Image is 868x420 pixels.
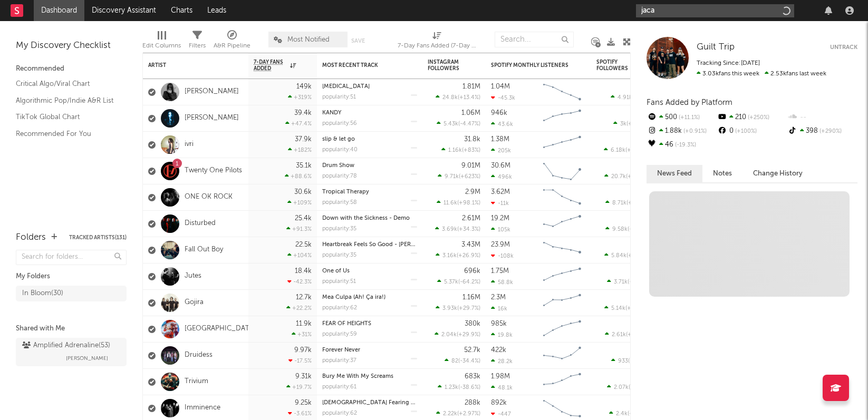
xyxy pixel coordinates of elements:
a: [PERSON_NAME] [185,114,239,123]
div: 1.38M [491,136,509,143]
div: popularity: 37 [322,358,356,364]
div: -45.3k [491,94,515,101]
span: +290 % [818,129,842,134]
div: A&R Pipeline [214,26,250,57]
span: +83 % [464,148,479,153]
div: A&R Pipeline [214,40,250,52]
div: 892k [491,399,507,406]
div: FEAR OF HEIGHTS [322,321,417,327]
svg: Chart title [538,79,586,105]
div: 1.04M [491,83,510,90]
a: Algorithmic Pop/Indie A&R List [16,95,116,106]
div: popularity: 51 [322,94,356,100]
a: Heartbreak Feels So Good - [PERSON_NAME] Remix [322,242,463,248]
div: 105k [491,226,510,233]
a: Bury Me With My Screams [322,374,393,379]
span: Most Notified [287,36,330,43]
div: -11k [491,200,509,207]
div: 52.7k [464,347,480,354]
div: 28.2k [491,358,513,365]
div: 380k [465,320,480,327]
div: popularity: 51 [322,279,356,285]
div: 39.4k [294,110,312,116]
div: -- [787,111,857,124]
span: 2.04k [441,332,457,338]
div: 1.16M [462,294,480,301]
div: +22.2 % [286,305,312,311]
div: My Discovery Checklist [16,40,127,52]
div: ( ) [438,384,480,390]
div: 683k [465,373,480,380]
span: 1.16k [448,148,462,153]
button: News Feed [647,165,702,182]
div: -447 [491,411,511,417]
svg: Chart title [538,369,586,395]
span: 2.61k [612,332,626,338]
a: ivri [185,140,194,149]
span: 20.7k [611,174,626,180]
div: ( ) [438,173,480,180]
div: +88.6 % [285,173,312,180]
div: 9.97k [294,347,312,354]
svg: Chart title [538,211,586,237]
a: In Bloom(30) [16,286,127,301]
div: Down with the Sickness - Demo [322,216,417,221]
a: FEAR OF HEIGHTS [322,321,371,327]
span: Tracking Since: [DATE] [697,60,760,66]
div: popularity: 58 [322,200,357,206]
div: ( ) [604,146,649,153]
div: ( ) [437,120,480,127]
a: Forever Never [322,347,360,353]
span: 3.93k [442,306,457,311]
span: +29.9 % [458,332,479,338]
div: Amplified Adrenaline ( 53 ) [22,339,110,352]
span: 5.14k [611,306,625,311]
a: Guilt Trip [697,42,735,53]
span: [PERSON_NAME] [66,352,108,365]
div: ( ) [436,94,480,101]
span: Fans Added by Platform [647,99,732,106]
div: 16k [491,305,507,312]
div: Artist [148,62,227,69]
a: Fall Out Boy [185,246,223,255]
a: [DEMOGRAPHIC_DATA] Fearing Man [322,400,423,406]
span: +250 % [746,115,769,121]
span: +13.4 % [459,95,479,101]
div: Heartbreak Feels So Good - Dillon Francis Remix [322,242,417,248]
span: 9.71k [445,174,459,180]
span: 3.16k [442,253,457,259]
span: +0.91 % [682,129,707,134]
div: Spotify Followers [596,59,633,72]
div: 1.81M [462,83,480,90]
span: 2.07k [614,385,629,390]
div: 18.4k [295,268,312,275]
div: My Folders [16,270,127,283]
div: 31.8k [464,136,480,143]
div: 2.3M [491,294,506,301]
div: 43.6k [491,121,513,128]
div: Mea Culpa (Ah! Ça ira!) [322,295,417,300]
div: ( ) [441,146,480,153]
a: Gojira [185,298,204,307]
div: +47.4 % [285,120,312,127]
div: -17.5 % [288,357,312,364]
div: popularity: 35 [322,226,356,232]
div: Filters [189,26,206,57]
div: 35.1k [296,162,312,169]
div: 3.43M [461,241,480,248]
svg: Chart title [538,290,586,316]
span: +2.97 % [459,411,479,417]
svg: Chart title [538,316,586,343]
div: 19.8k [491,331,513,338]
div: popularity: 78 [322,173,357,179]
div: popularity: 56 [322,121,357,126]
div: Drum Show [322,163,417,169]
svg: Chart title [538,237,586,263]
a: Critical Algo/Viral Chart [16,78,116,90]
span: -19.3 % [673,142,696,148]
span: 1.23k [445,385,458,390]
span: 5.84k [611,253,626,259]
div: slip & let go [322,136,417,142]
div: popularity: 40 [322,147,358,153]
svg: Chart title [538,105,586,132]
